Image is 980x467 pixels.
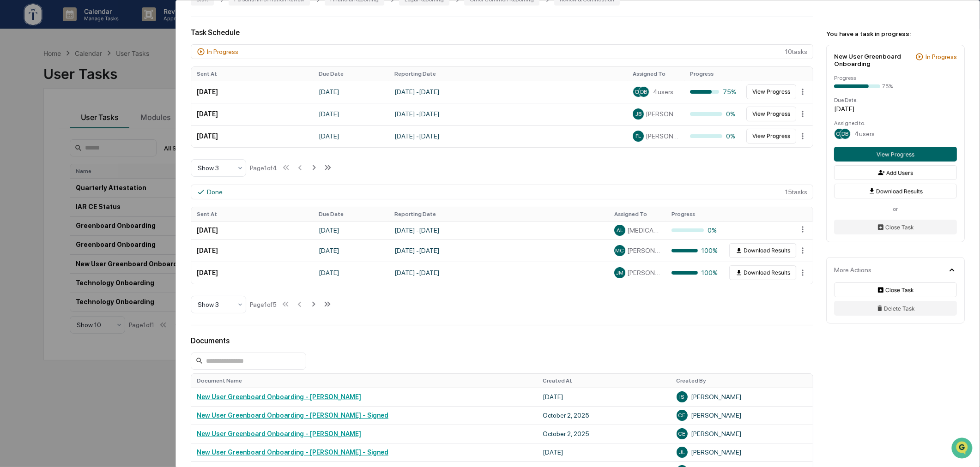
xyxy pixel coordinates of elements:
[191,44,813,59] div: 10 task s
[389,221,609,239] td: [DATE] - [DATE]
[207,48,238,55] div: In Progress
[635,111,641,117] span: JB
[680,394,684,400] span: IS
[191,336,813,345] div: Documents
[77,126,80,133] span: •
[29,126,75,133] span: [PERSON_NAME]
[834,206,957,212] div: or
[834,120,957,126] div: Assigned to:
[635,133,641,139] span: FL
[9,165,17,172] div: 🖐️
[250,164,277,172] div: Page 1 of 4
[671,269,718,276] div: 100%
[834,184,957,198] button: Download Results
[834,301,957,316] button: Delete Task
[646,110,679,118] span: [PERSON_NAME] [PERSON_NAME]
[834,53,912,67] div: New User Greenboard Onboarding
[690,110,736,118] div: 0%
[82,126,101,133] span: [DATE]
[157,73,168,84] button: Start new chat
[617,227,623,233] span: AL
[627,227,660,234] span: [MEDICAL_DATA][PERSON_NAME]
[690,132,736,140] div: 0%
[746,84,796,99] button: View Progress
[537,374,671,388] th: Created At
[616,247,624,254] span: MC
[926,53,957,60] div: In Progress
[627,67,684,81] th: Assigned To
[143,101,168,112] button: See all
[313,81,389,103] td: [DATE]
[6,160,63,177] a: 🖐️Preclearance
[677,410,807,421] div: [PERSON_NAME]
[389,81,627,103] td: [DATE] - [DATE]
[678,412,686,419] span: CE
[31,80,117,87] div: We're available if you need us!
[191,239,313,262] td: [DATE]
[679,449,685,455] span: JL
[92,204,112,211] span: Pylon
[882,83,893,90] div: 75%
[677,428,807,439] div: [PERSON_NAME]
[313,67,389,81] th: Due Date
[677,391,807,402] div: [PERSON_NAME]
[666,207,723,221] th: Progress
[313,239,389,262] td: [DATE]
[9,19,168,34] p: How can we help?
[191,28,813,37] div: Task Schedule
[627,247,660,254] span: [PERSON_NAME]
[609,207,666,221] th: Assigned To
[834,165,957,180] button: Add Users
[671,374,813,388] th: Created By
[313,207,389,221] th: Due Date
[671,247,718,254] div: 100%
[197,449,388,456] a: New User Greenboard Onboarding - [PERSON_NAME] - Signed
[6,178,62,194] a: 🔎Data Lookup
[389,67,627,81] th: Reporting Date
[950,437,975,461] iframe: Open customer support
[197,430,361,437] a: New User Greenboard Onboarding - [PERSON_NAME]
[854,130,875,138] span: 4 users
[729,265,796,280] button: Download Results
[313,103,389,125] td: [DATE]
[635,89,642,95] span: CE
[63,160,118,177] a: 🗄️Attestations
[746,107,796,121] button: View Progress
[842,131,849,137] span: DB
[313,125,389,147] td: [DATE]
[313,221,389,239] td: [DATE]
[537,443,671,461] td: [DATE]
[67,165,74,172] div: 🗄️
[836,131,843,137] span: CE
[834,75,957,81] div: Progress
[9,117,24,132] img: Cameron Burns
[826,30,965,37] div: You have a task in progress:
[389,207,609,221] th: Reporting Date
[678,431,686,437] span: CE
[191,221,313,239] td: [DATE]
[389,239,609,262] td: [DATE] - [DATE]
[834,105,957,113] div: [DATE]
[537,388,671,406] td: [DATE]
[627,269,660,276] span: [PERSON_NAME]
[746,129,796,144] button: View Progress
[834,147,957,162] button: View Progress
[389,125,627,147] td: [DATE] - [DATE]
[76,164,115,173] span: Attestations
[65,204,112,211] a: Powered byPylon
[537,406,671,425] td: October 2, 2025
[690,88,736,96] div: 75%
[191,262,313,284] td: [DATE]
[31,71,151,80] div: Start new chat
[671,227,718,234] div: 0%
[646,132,679,140] span: [PERSON_NAME]
[834,97,957,103] div: Due Date:
[197,412,388,419] a: New User Greenboard Onboarding - [PERSON_NAME] - Signed
[616,269,624,276] span: JM
[9,71,26,87] img: 1746055101610-c473b297-6a78-478c-a979-82029cc54cd1
[18,126,26,133] img: 1746055101610-c473b297-6a78-478c-a979-82029cc54cd1
[207,188,223,196] div: Done
[191,185,813,199] div: 15 task s
[834,282,957,297] button: Close Task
